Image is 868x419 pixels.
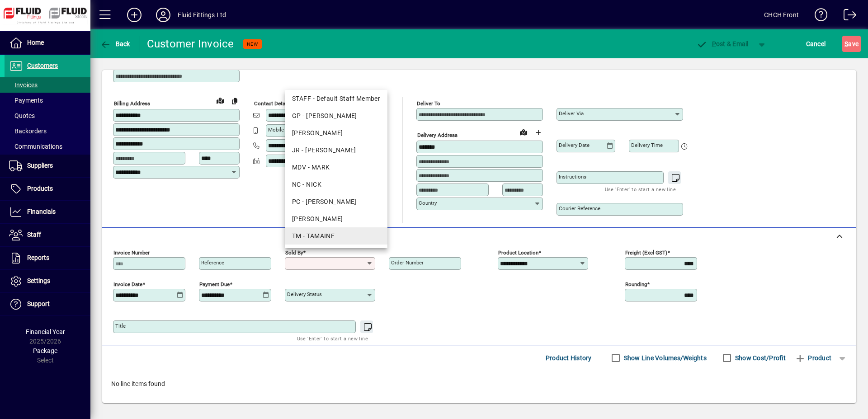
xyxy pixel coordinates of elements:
a: Suppliers [5,155,90,177]
mat-hint: Use 'Enter' to start a new line [605,184,676,194]
div: [PERSON_NAME] [292,128,380,138]
a: Communications [5,139,90,154]
div: MDV - MARK [292,163,380,172]
span: S [844,40,848,47]
div: STAFF - Default Staff Member [292,94,380,104]
span: ave [844,37,859,51]
mat-option: TM - TAMAINE [285,227,387,245]
div: No line items found [102,370,856,398]
button: Post & Email [692,36,753,52]
mat-option: STAFF - Default Staff Member [285,90,387,107]
span: Back [100,40,130,47]
mat-label: Invoice number [113,250,150,256]
div: NC - NICK [292,180,380,189]
mat-label: Courier Reference [559,205,600,212]
span: Quotes [9,112,35,119]
mat-label: Mobile [268,127,284,133]
a: Quotes [5,108,90,123]
a: Support [5,293,90,315]
button: Copy to Delivery address [227,94,242,108]
span: Support [27,300,50,307]
mat-hint: Use 'Enter' to start a new line [297,333,368,344]
mat-option: PC - PAUL [285,193,387,210]
a: View on map [516,125,531,139]
label: Show Line Volumes/Weights [622,353,707,363]
span: Payments [9,97,43,104]
button: Product History [542,350,595,366]
a: Logout [837,2,857,31]
mat-option: JR - John Rossouw [285,141,387,159]
div: CHCH Front [764,8,799,22]
mat-label: Delivery date [559,142,590,148]
div: [PERSON_NAME] [292,214,380,224]
mat-label: Deliver via [559,110,584,117]
a: Staff [5,224,90,246]
span: NEW [247,41,258,47]
span: P [712,40,716,47]
a: Backorders [5,123,90,139]
button: Cancel [804,36,828,52]
a: Reports [5,247,90,269]
a: Invoices [5,77,90,93]
mat-label: Title [115,323,126,329]
mat-label: Product location [498,250,538,256]
span: Product History [546,351,592,365]
mat-option: JJ - JENI [285,124,387,141]
mat-option: RP - Richard [285,210,387,227]
span: Financial Year [26,328,65,335]
span: Reports [27,254,49,261]
button: Product [790,350,836,366]
span: Package [33,347,57,354]
mat-option: MDV - MARK [285,159,387,176]
span: Product [795,351,831,365]
span: Home [27,39,44,46]
mat-label: Invoice date [113,281,142,287]
mat-label: Delivery time [631,142,663,148]
span: Cancel [806,37,826,51]
div: TM - TAMAINE [292,231,380,241]
a: Settings [5,270,90,292]
mat-label: Order number [391,259,424,266]
div: Fluid Fittings Ltd [178,8,226,22]
button: Back [98,36,132,52]
mat-label: Sold by [285,250,303,256]
a: Financials [5,201,90,223]
span: Invoices [9,81,38,89]
div: Customer Invoice [147,37,234,51]
span: Staff [27,231,41,238]
span: Communications [9,143,62,150]
span: Customers [27,62,58,69]
a: Home [5,32,90,54]
span: Financials [27,208,56,215]
a: View on map [213,93,227,108]
div: PC - [PERSON_NAME] [292,197,380,207]
mat-option: GP - Grant Petersen [285,107,387,124]
mat-label: Deliver To [417,100,440,107]
mat-label: Instructions [559,174,586,180]
mat-label: Delivery status [287,291,322,297]
label: Show Cost/Profit [733,353,786,363]
span: ost & Email [696,40,749,47]
button: Add [120,7,149,23]
mat-label: Payment due [199,281,230,287]
a: Products [5,178,90,200]
div: JR - [PERSON_NAME] [292,146,380,155]
mat-option: NC - NICK [285,176,387,193]
button: Save [842,36,861,52]
span: Products [27,185,53,192]
span: Suppliers [27,162,53,169]
button: Choose address [531,125,545,140]
mat-label: Freight (excl GST) [625,250,667,256]
button: Profile [149,7,178,23]
app-page-header-button: Back [90,36,140,52]
span: Settings [27,277,50,284]
a: Payments [5,93,90,108]
mat-label: Rounding [625,281,647,287]
span: Backorders [9,127,47,135]
mat-label: Country [419,200,437,206]
mat-label: Reference [201,259,224,266]
div: GP - [PERSON_NAME] [292,111,380,121]
a: Knowledge Base [808,2,828,31]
